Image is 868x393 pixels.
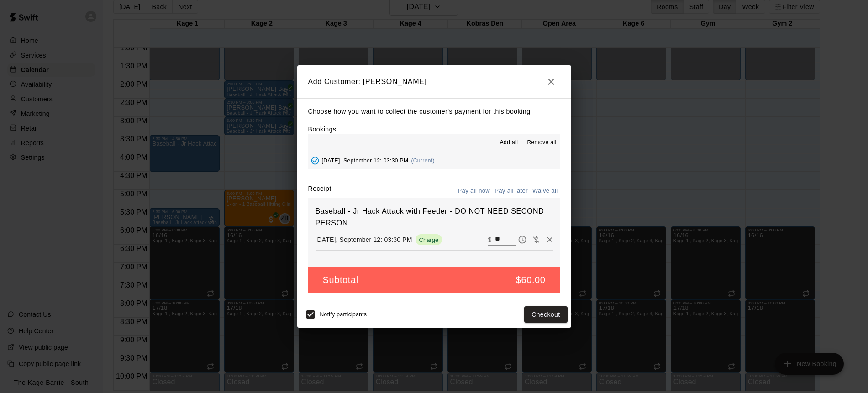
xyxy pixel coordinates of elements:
[524,306,567,323] button: Checkout
[488,235,492,244] p: $
[494,136,523,150] button: Add all
[411,157,435,164] span: (Current)
[308,154,322,168] button: Added - Collect Payment
[530,184,560,198] button: Waive all
[323,274,358,286] h5: Subtotal
[316,205,553,229] h6: Baseball - Jr Hack Attack with Feeder - DO NOT NEED SECOND PERSON
[308,106,560,117] p: Choose how you want to collect the customer's payment for this booking
[543,233,557,246] button: Remove
[308,126,337,133] label: Bookings
[320,311,367,318] span: Notify participants
[523,136,560,150] button: Remove all
[416,236,442,243] span: Charge
[316,235,412,244] p: [DATE], September 12: 03:30 PM
[456,184,493,198] button: Pay all now
[308,152,560,169] button: Added - Collect Payment[DATE], September 12: 03:30 PM(Current)
[297,65,571,98] h2: Add Customer: [PERSON_NAME]
[500,138,518,147] span: Add all
[529,236,543,243] span: Waive payment
[527,138,556,147] span: Remove all
[308,184,331,198] label: Receipt
[516,274,546,286] h5: $60.00
[322,157,409,164] span: [DATE], September 12: 03:30 PM
[516,236,529,243] span: Pay later
[492,184,530,198] button: Pay all later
